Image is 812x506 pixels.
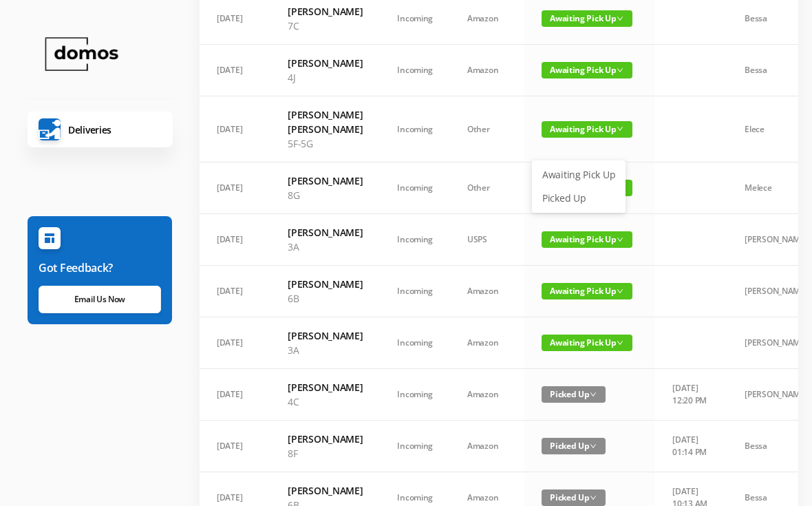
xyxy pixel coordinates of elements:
[542,283,632,299] span: Awaiting Pick Up
[617,236,623,243] i: icon: down
[380,214,450,266] td: Incoming
[542,438,606,454] span: Picked Up
[288,107,363,136] h6: [PERSON_NAME] [PERSON_NAME]
[450,96,524,162] td: Other
[542,386,606,403] span: Picked Up
[39,286,161,313] a: Email Us Now
[288,136,363,151] p: 5F-5G
[380,421,450,472] td: Incoming
[288,4,363,19] h6: [PERSON_NAME]
[617,288,623,295] i: icon: down
[288,70,363,85] p: 4J
[288,394,363,409] p: 4C
[288,343,363,357] p: 3A
[288,277,363,291] h6: [PERSON_NAME]
[288,19,363,33] p: 7C
[380,162,450,214] td: Incoming
[450,214,524,266] td: USPS
[200,214,270,266] td: [DATE]
[450,162,524,214] td: Other
[380,369,450,421] td: Incoming
[200,96,270,162] td: [DATE]
[200,369,270,421] td: [DATE]
[590,494,597,501] i: icon: down
[450,369,524,421] td: Amazon
[200,45,270,96] td: [DATE]
[200,266,270,317] td: [DATE]
[590,391,597,398] i: icon: down
[450,317,524,369] td: Amazon
[288,483,363,498] h6: [PERSON_NAME]
[534,164,623,186] a: Awaiting Pick Up
[288,56,363,70] h6: [PERSON_NAME]
[655,369,727,421] td: [DATE] 12:20 PM
[450,45,524,96] td: Amazon
[542,62,632,78] span: Awaiting Pick Up
[534,187,623,209] a: Picked Up
[288,188,363,202] p: 8G
[542,10,632,27] span: Awaiting Pick Up
[200,162,270,214] td: [DATE]
[617,67,623,74] i: icon: down
[380,45,450,96] td: Incoming
[288,432,363,446] h6: [PERSON_NAME]
[288,446,363,461] p: 8F
[200,421,270,472] td: [DATE]
[542,335,632,351] span: Awaiting Pick Up
[450,266,524,317] td: Amazon
[590,443,597,450] i: icon: down
[655,421,727,472] td: [DATE] 01:14 PM
[542,489,606,506] span: Picked Up
[28,112,173,147] a: Deliveries
[617,339,623,346] i: icon: down
[617,15,623,22] i: icon: down
[617,125,623,132] i: icon: down
[380,96,450,162] td: Incoming
[39,260,161,276] h6: Got Feedback?
[288,173,363,188] h6: [PERSON_NAME]
[288,240,363,254] p: 3A
[200,317,270,369] td: [DATE]
[380,317,450,369] td: Incoming
[288,291,363,306] p: 6B
[542,121,632,138] span: Awaiting Pick Up
[380,266,450,317] td: Incoming
[542,231,632,248] span: Awaiting Pick Up
[450,421,524,472] td: Amazon
[288,380,363,394] h6: [PERSON_NAME]
[288,225,363,240] h6: [PERSON_NAME]
[288,328,363,343] h6: [PERSON_NAME]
